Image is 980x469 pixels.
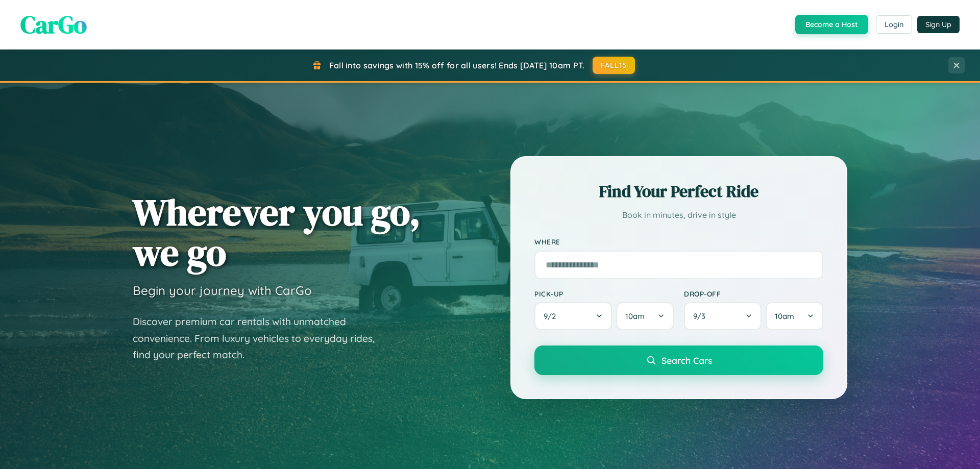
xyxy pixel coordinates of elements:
[661,355,712,366] span: Search Cars
[684,289,823,298] label: Drop-off
[775,311,794,321] span: 10am
[534,208,823,223] p: Book in minutes, drive in style
[329,60,585,70] span: Fall into savings with 15% off for all users! Ends [DATE] 10am PT.
[534,289,674,298] label: Pick-up
[534,180,823,203] h2: Find Your Perfect Ride
[534,302,612,330] button: 9/2
[917,16,960,33] button: Sign Up
[625,311,645,321] span: 10am
[876,15,912,34] button: Login
[544,311,561,321] span: 9 / 2
[766,302,823,330] button: 10am
[684,302,762,330] button: 9/3
[534,345,823,375] button: Search Cars
[534,238,823,246] label: Where
[593,57,635,74] button: FALL15
[693,311,710,321] span: 9 / 3
[20,8,87,41] span: CarGo
[133,283,312,298] h3: Begin your journey with CarGo
[133,313,388,363] p: Discover premium car rentals with unmatched convenience. From luxury vehicles to everyday rides, ...
[616,302,674,330] button: 10am
[133,192,421,273] h1: Wherever you go, we go
[795,15,868,34] button: Become a Host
